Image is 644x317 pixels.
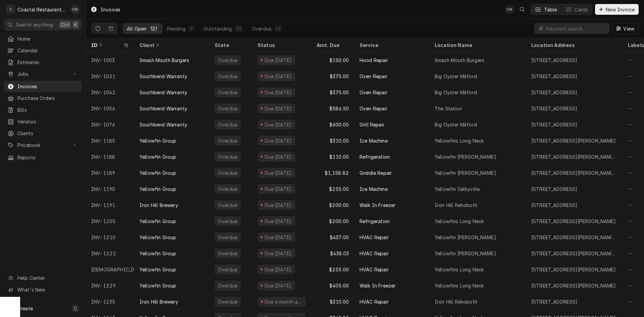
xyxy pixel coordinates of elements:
div: ID [91,42,122,49]
div: INV-1210 [86,229,134,245]
div: [STREET_ADDRESS] [531,121,578,128]
div: Overdue [252,25,271,32]
div: $405.00 [311,277,354,294]
span: Calendar [17,47,78,54]
div: Overdue [217,121,238,128]
div: Due [DATE] [264,218,292,225]
div: $255.00 [311,181,354,197]
div: [STREET_ADDRESS][PERSON_NAME][PERSON_NAME] [531,250,617,257]
div: INV-1076 [86,116,134,133]
div: [STREET_ADDRESS][PERSON_NAME] [531,282,616,289]
div: Yellowfin Selbyville [435,186,480,193]
div: Yellowfin Group [140,266,176,273]
a: Estimates [4,57,82,68]
div: Yellowfins Long Neck [435,218,484,225]
div: Pending [167,25,185,32]
button: Search anythingCtrlK [4,19,82,31]
span: Purchase Orders [17,95,78,102]
span: Create [17,306,33,311]
div: Overdue [217,105,238,112]
a: Bills [4,104,82,115]
span: Ctrl [61,21,69,28]
div: Chad McMaster's Avatar [70,5,80,14]
a: Clients [4,128,82,139]
div: CM [505,5,514,14]
div: Overdue [217,73,238,80]
div: Hood Repair [360,57,388,64]
div: Overdue [217,186,238,193]
div: [STREET_ADDRESS] [531,105,578,112]
div: Overdue [217,282,238,289]
span: Pricebook [17,142,68,149]
div: [STREET_ADDRESS][PERSON_NAME][PERSON_NAME] [531,153,617,160]
div: [STREET_ADDRESS] [531,298,578,305]
div: Overdue [217,250,238,257]
div: INV-1188 [86,149,134,165]
div: Coastal Restaurant Repair [17,6,67,13]
span: Help Center [17,274,77,281]
div: $150.00 [311,52,354,68]
span: Reports [17,154,78,161]
div: Due [DATE] [264,105,292,112]
div: $437.00 [311,229,354,245]
div: Due [DATE] [264,169,292,176]
div: Overdue [217,202,238,209]
div: Location Name [435,42,519,49]
div: INV-1042 [86,84,134,100]
div: Overdue [217,218,238,225]
div: Yellowfin Group [140,153,176,160]
div: $600.00 [311,116,354,133]
div: Due [DATE] [264,121,292,128]
div: Refrigeration [360,218,390,225]
div: $586.50 [311,100,354,116]
div: Iron Hill Rehoboth [435,298,477,305]
div: INV-1003 [86,52,134,68]
div: Iron Hill Brewery [140,202,178,209]
div: Table [544,6,557,13]
div: Grill Repair [360,121,384,128]
div: Due [DATE] [264,250,292,257]
div: Overdue [217,234,238,241]
div: [STREET_ADDRESS][PERSON_NAME][PERSON_NAME] [531,234,617,241]
div: $438.03 [311,245,354,261]
span: Vendors [17,118,78,125]
div: The Station [435,105,462,112]
div: Yellowfin Group [140,137,176,144]
a: Calendar [4,45,82,56]
a: Go to Jobs [4,68,82,80]
button: View [612,23,639,34]
div: Yellowfin Group [140,186,176,193]
div: [DEMOGRAPHIC_DATA]-1225 [86,261,134,277]
div: [STREET_ADDRESS][PERSON_NAME] [531,266,616,273]
div: Yellowfin [PERSON_NAME] [435,169,496,176]
a: Reports [4,152,82,163]
div: Iron Hill Rehoboth [435,202,477,209]
div: HVAC Repair [360,234,389,241]
div: Overdue [217,266,238,273]
span: Estimates [17,59,78,66]
div: INV-1229 [86,277,134,294]
div: Iron Hill Brewery [140,298,178,305]
div: Due [DATE] [264,57,292,64]
span: New Invoice [604,6,636,13]
div: Refrigeration [360,153,390,160]
div: Yellowfin [PERSON_NAME] [435,153,496,160]
div: [STREET_ADDRESS][PERSON_NAME] [531,137,616,144]
div: $110.00 [311,149,354,165]
div: Oven Repair [360,73,387,80]
span: C [74,305,77,312]
div: Yellowfins Long Neck [435,266,484,273]
div: $375.00 [311,84,354,100]
div: [STREET_ADDRESS] [531,73,578,80]
div: Oven Repair [360,89,387,96]
a: Invoices [4,81,82,92]
div: Yellowfin [PERSON_NAME] [435,234,496,241]
div: Due [DATE] [264,73,292,80]
div: Southbend Warranty [140,89,187,96]
div: Overdue [217,169,238,176]
div: $310.00 [311,294,354,310]
div: Due [DATE] [264,186,292,193]
div: [STREET_ADDRESS][PERSON_NAME][PERSON_NAME] [531,169,617,176]
div: [STREET_ADDRESS] [531,186,578,193]
div: Overdue [217,57,238,64]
